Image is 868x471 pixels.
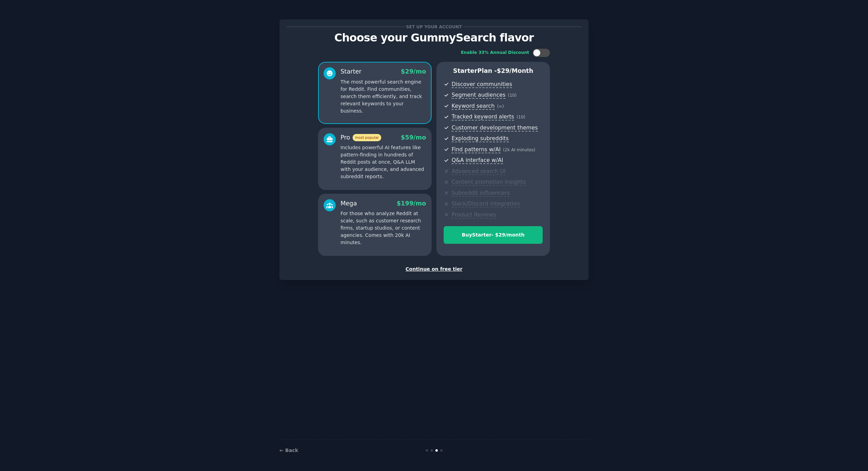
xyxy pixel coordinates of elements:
[341,144,426,180] p: Includes powerful AI features like pattern-finding in hundreds of Reddit posts at once, Q&A LLM w...
[341,210,426,246] p: For those who analyze Reddit at scale, such as customer research firms, startup studios, or conte...
[452,135,509,142] span: Exploding subreddits
[452,81,512,88] span: Discover communities
[444,231,542,239] div: Buy Starter - $ 29 /month
[497,104,504,109] span: ( ∞ )
[341,199,357,208] div: Mega
[287,266,581,273] div: Continue on free tier
[452,92,505,99] span: Segment audiences
[353,134,382,141] span: most popular
[452,211,496,219] span: Product Reviews
[444,226,543,244] button: BuyStarter- $29/month
[397,200,426,207] span: $ 199 /mo
[401,68,426,75] span: $ 29 /mo
[341,67,362,76] div: Starter
[452,168,505,175] span: Advanced search UI
[452,200,520,208] span: Slack/Discord integration
[341,78,426,115] p: The most powerful search engine for Reddit. Find communities, search them efficiently, and track ...
[452,157,503,164] span: Q&A interface w/AI
[405,23,463,30] span: Set up your account
[452,190,510,197] span: Subreddit influencers
[461,50,529,56] div: Enable 33% Annual Discount
[401,134,426,141] span: $ 59 /mo
[452,179,526,186] span: Content promotion insights
[497,67,533,74] span: $ 29 /month
[452,103,495,110] span: Keyword search
[444,67,543,75] p: Starter Plan -
[452,113,514,121] span: Tracked keyword alerts
[279,448,298,453] a: ← Back
[516,115,525,119] span: ( 10 )
[287,32,581,44] p: Choose your GummySearch flavor
[503,147,535,152] span: ( 2k AI minutes )
[341,133,381,142] div: Pro
[452,124,538,132] span: Customer development themes
[452,146,501,153] span: Find patterns w/AI
[508,93,516,98] span: ( 10 )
